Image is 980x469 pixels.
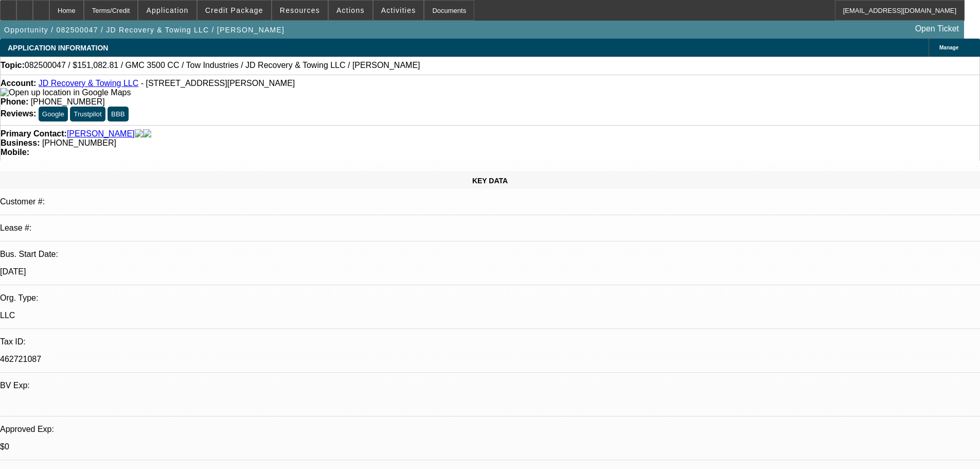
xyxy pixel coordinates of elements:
[108,107,129,121] button: BBB
[1,61,25,70] strong: Topic:
[141,79,295,88] span: - [STREET_ADDRESS][PERSON_NAME]
[143,129,151,138] img: linkedin-icon.png
[146,6,188,14] span: Application
[198,1,271,20] button: Credit Package
[4,26,284,34] span: Opportunity / 082500047 / JD Recovery & Towing LLC / [PERSON_NAME]
[336,6,365,14] span: Actions
[42,138,116,147] span: [PHONE_NUMBER]
[1,109,36,118] strong: Reviews:
[67,129,135,138] a: [PERSON_NAME]
[272,1,328,20] button: Resources
[1,148,29,157] strong: Mobile:
[1,97,28,106] strong: Phone:
[135,129,143,138] img: facebook-icon.png
[138,1,196,20] button: Application
[1,138,40,147] strong: Business:
[381,6,416,14] span: Activities
[31,97,105,106] span: [PHONE_NUMBER]
[1,129,67,138] strong: Primary Contact:
[280,6,320,14] span: Resources
[25,61,420,70] span: 082500047 / $151,082.81 / GMC 3500 CC / Tow Industries / JD Recovery & Towing LLC / [PERSON_NAME]
[1,88,131,97] img: Open up location in Google Maps
[373,1,424,20] button: Activities
[1,79,36,88] strong: Account:
[39,79,138,88] a: JD Recovery & Towing LLC
[8,44,108,52] span: APPLICATION INFORMATION
[939,45,958,50] span: Manage
[911,20,963,38] a: Open Ticket
[1,88,131,97] a: View Google Maps
[472,177,508,185] span: KEY DATA
[329,1,372,20] button: Actions
[205,6,263,14] span: Credit Package
[39,107,68,121] button: Google
[70,107,105,121] button: Trustpilot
